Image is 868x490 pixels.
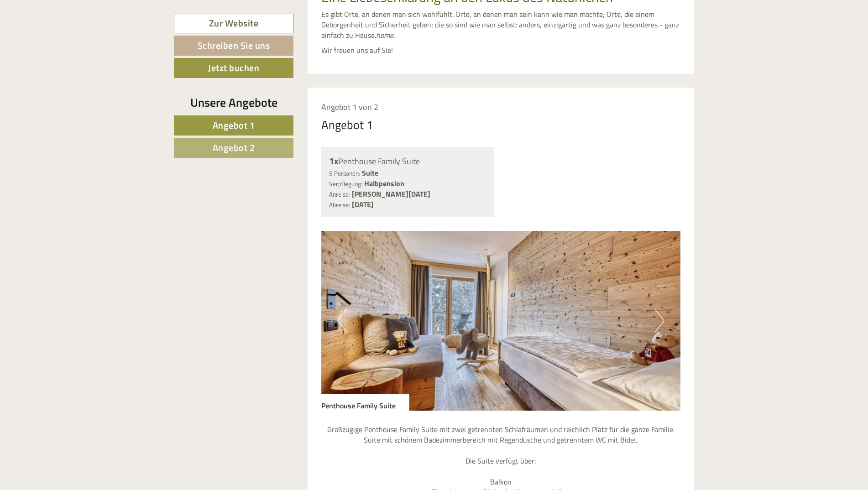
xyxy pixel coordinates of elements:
span: Angebot 1 von 2 [321,101,378,113]
p: Es gibt Orte, an denen man sich wohlfühlt. Orte, an denen man sein kann wie man möchte; Orte, die... [321,9,681,41]
small: 12:01 [14,44,141,51]
small: Anreise: [329,190,350,199]
div: Angebot 1 [321,116,373,133]
small: 5 Personen: [329,169,360,178]
small: Abreise: [329,200,350,209]
a: Zur Website [174,14,293,33]
b: Suite [362,167,378,178]
div: Penthouse Family Suite [329,155,486,168]
div: Hallo Zusammen, vielen lieben Dank für die Angebot. Das hört sich sehr schön und gut an. Kurze Fr... [128,54,353,124]
p: Wir freuen uns auf Sie! [321,45,681,56]
span: Angebot 2 [213,141,255,155]
img: image [321,231,681,411]
div: Unsere Angebote [174,94,293,111]
div: Penthouse Family Suite [321,394,409,411]
div: Guten Tag, wie können wir Ihnen helfen? [7,25,146,52]
button: Next [655,309,664,332]
button: Senden [301,236,360,256]
button: Previous [337,309,347,332]
span: Angebot 1 [213,118,255,132]
div: [GEOGRAPHIC_DATA] [14,26,141,34]
small: Verpflegung: [329,179,362,188]
em: home. [376,30,395,41]
b: [DATE] [352,199,374,210]
div: Mittwoch [157,7,203,22]
a: Jetzt buchen [174,58,293,78]
b: [PERSON_NAME][DATE] [352,188,430,199]
small: 12:05 [132,116,346,122]
b: 1x [329,154,338,168]
a: Schreiben Sie uns [174,36,293,56]
div: Sie [132,56,346,63]
b: Halbpension [364,178,404,189]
